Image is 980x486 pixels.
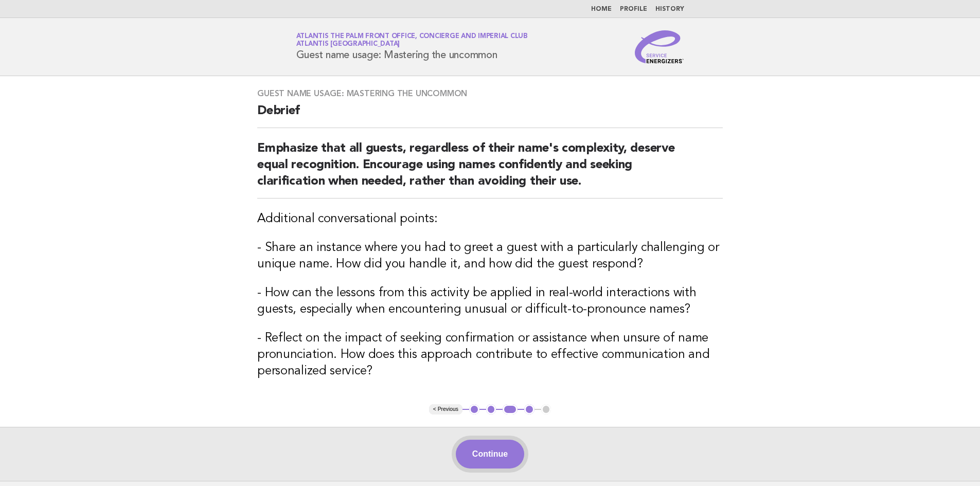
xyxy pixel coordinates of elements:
[486,404,496,415] button: 2
[257,285,723,318] h3: - How can the lessons from this activity be applied in real-world interactions with guests, espec...
[655,6,684,12] a: History
[620,6,647,12] a: Profile
[456,440,524,469] button: Continue
[429,404,462,415] button: < Previous
[257,330,723,380] h3: - Reflect on the impact of seeking confirmation or assistance when unsure of name pronunciation. ...
[257,240,723,273] h3: - Share an instance where you had to greet a guest with a particularly challenging or unique name...
[257,88,723,99] h3: Guest name usage: Mastering the uncommon
[469,404,479,415] button: 1
[296,33,528,60] h1: Guest name usage: Mastering the uncommon
[524,404,534,415] button: 4
[296,33,528,47] a: Atlantis The Palm Front Office, Concierge and Imperial ClubAtlantis [GEOGRAPHIC_DATA]
[257,103,723,128] h2: Debrief
[257,140,723,199] h2: Emphasize that all guests, regardless of their name's complexity, deserve equal recognition. Enco...
[635,30,684,63] img: Service Energizers
[503,404,518,415] button: 3
[296,41,400,48] span: Atlantis [GEOGRAPHIC_DATA]
[591,6,612,12] a: Home
[257,211,723,227] h3: Additional conversational points:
